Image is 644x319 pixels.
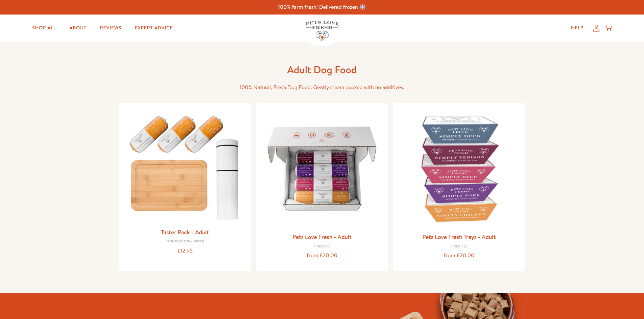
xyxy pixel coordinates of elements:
[27,21,61,35] a: Shop All
[422,233,496,241] a: Pets Love Fresh Trays - Adult
[64,21,92,35] a: About
[214,63,430,76] h1: Adult Dog Food
[262,108,382,229] img: Pets Love Fresh - Adult
[129,21,178,35] a: Expert Advice
[399,251,519,260] div: from £20.00
[305,21,339,41] img: Pets Love Fresh
[125,246,245,256] div: £12.95
[399,245,519,249] div: 4 Recipes
[125,108,245,224] img: Taster Pack - Adult
[399,108,519,229] img: Pets Love Fresh Trays - Adult
[262,245,382,249] div: 4 Recipes
[161,228,209,236] a: Taster Pack - Adult
[262,251,382,260] div: from £20.00
[95,21,127,35] a: Reviews
[240,84,404,91] span: 100% Natural, Fresh Dog Food. Gently steam cooked with no additives.
[292,233,352,241] a: Pets Love Fresh - Adult
[125,240,245,244] div: Introductory Offer
[566,21,589,35] a: Help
